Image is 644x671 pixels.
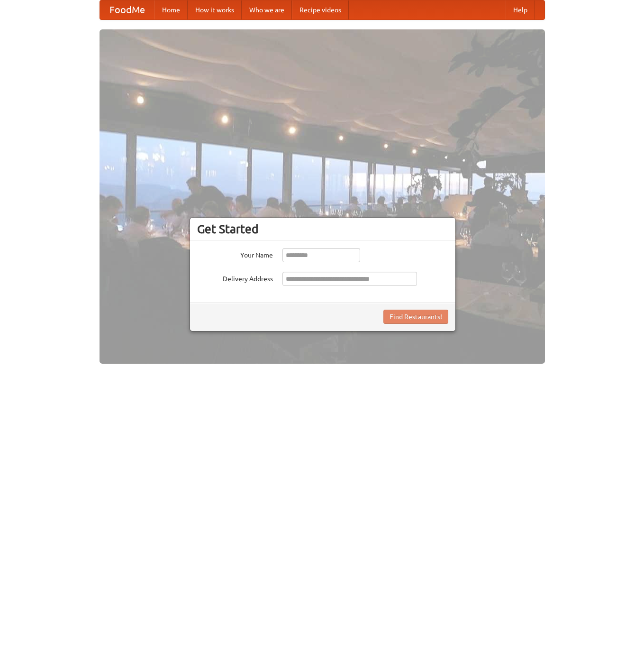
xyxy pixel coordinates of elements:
[188,0,242,19] a: How it works
[154,0,188,19] a: Home
[197,272,273,284] label: Delivery Address
[197,222,448,236] h3: Get Started
[506,0,535,19] a: Help
[292,0,349,19] a: Recipe videos
[197,248,273,260] label: Your Name
[242,0,292,19] a: Who we are
[383,310,448,324] button: Find Restaurants!
[100,0,154,19] a: FoodMe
